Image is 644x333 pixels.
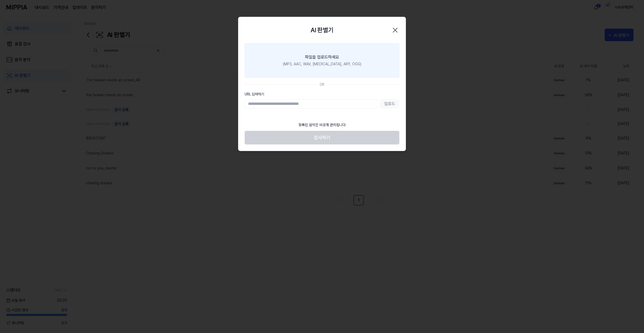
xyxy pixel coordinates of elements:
[320,82,324,87] div: OR
[283,61,361,67] div: (MP3, AAC, WAV, [MEDICAL_DATA], AIFF, OGG)
[305,54,339,60] div: 파일을 업로드하세요
[295,119,349,131] div: 등록된 음악은 비공개 관리됩니다
[245,92,399,97] label: URL 입력하기
[310,25,333,35] h2: AI 판별기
